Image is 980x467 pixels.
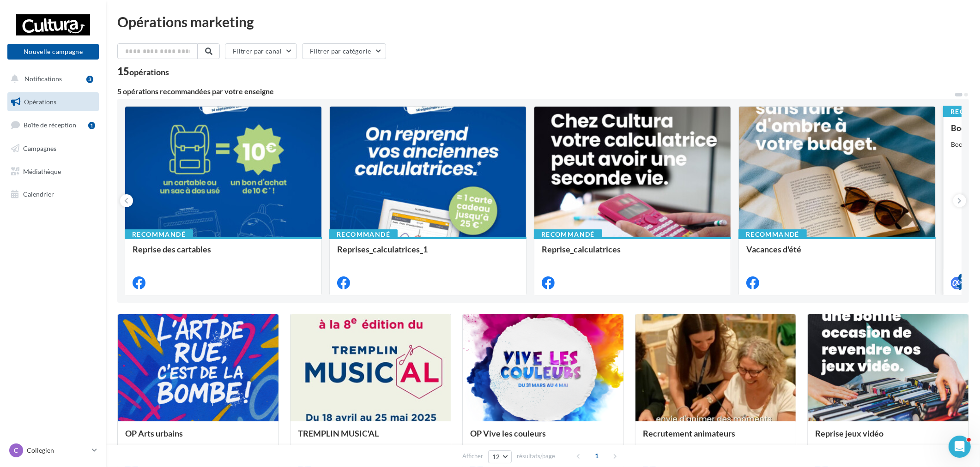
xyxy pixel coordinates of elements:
[815,429,961,447] div: Reprise jeux vidéo
[492,453,500,461] span: 12
[27,446,88,455] p: Collegien
[337,245,519,263] div: Reprises_calculatrices_1
[298,429,444,447] div: TREMPLIN MUSIC'AL
[6,115,101,135] a: Boîte de réception1
[24,121,76,129] span: Boîte de réception
[6,92,101,112] a: Opérations
[125,429,271,447] div: OP Arts urbains
[6,185,101,204] a: Calendrier
[23,167,61,175] span: Médiathèque
[24,75,62,83] span: Notifications
[329,229,398,239] div: Recommandé
[488,450,512,463] button: 12
[949,436,971,458] iframe: Intercom live chat
[534,229,602,239] div: Recommandé
[470,429,616,447] div: OP Vive les couleurs
[23,190,54,198] span: Calendrier
[7,44,99,60] button: Nouvelle campagne
[302,43,386,59] button: Filtrer par catégorie
[23,144,56,152] span: Campagnes
[746,245,928,263] div: Vacances d'été
[88,122,95,129] div: 1
[6,162,101,181] a: Médiathèque
[125,229,193,239] div: Recommandé
[7,442,99,459] a: C Collegien
[225,43,297,59] button: Filtrer par canal
[6,69,97,89] button: Notifications 3
[738,229,807,239] div: Recommandé
[24,98,56,106] span: Opérations
[14,446,18,455] span: C
[462,452,483,461] span: Afficher
[6,139,101,158] a: Campagnes
[117,66,169,77] div: 15
[117,88,954,95] div: 5 opérations recommandées par votre enseigne
[129,68,169,76] div: opérations
[542,245,723,263] div: Reprise_calculatrices
[86,76,93,83] div: 3
[589,449,604,463] span: 1
[643,429,789,447] div: Recrutement animateurs
[517,452,555,461] span: résultats/page
[133,245,314,263] div: Reprise des cartables
[117,15,969,29] div: Opérations marketing
[958,274,967,282] div: 4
